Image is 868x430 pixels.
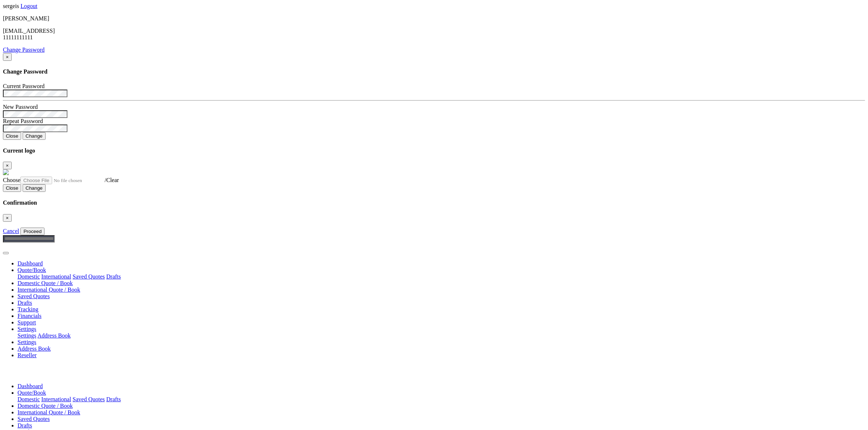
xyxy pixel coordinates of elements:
[3,104,38,110] label: New Password
[3,53,12,61] button: Close
[17,319,36,326] a: Support
[17,396,865,403] div: Quote/Book
[3,228,19,234] a: Cancel
[3,15,865,22] p: [PERSON_NAME]
[17,352,36,358] a: Reseller
[41,396,71,402] a: International
[17,403,73,409] a: Domestic Quote / Book
[23,132,46,140] button: Change
[3,132,21,140] button: Close
[3,47,44,53] a: Change Password
[17,409,80,415] a: International Quote / Book
[17,346,51,352] a: Address Book
[17,390,46,396] a: Quote/Book
[41,273,71,280] a: International
[106,177,119,183] a: Clear
[3,83,44,89] label: Current Password
[3,3,19,9] span: sergeis
[17,273,865,280] div: Quote/Book
[6,163,9,168] span: ×
[3,214,12,222] button: Close
[38,332,71,339] a: Address Book
[17,273,40,280] a: Domestic
[3,28,865,41] p: [EMAIL_ADDRESS] 11111111111
[3,169,9,175] img: GetCustomerLogo
[17,416,50,422] a: Saved Quotes
[17,306,38,312] a: Tracking
[73,396,105,402] a: Saved Quotes
[17,422,32,429] a: Drafts
[73,273,105,280] a: Saved Quotes
[6,54,9,60] span: ×
[3,184,21,192] button: Close
[3,177,105,183] a: Choose
[3,147,865,154] h4: Current logo
[20,3,37,9] a: Logout
[17,300,32,306] a: Drafts
[17,293,50,299] a: Saved Quotes
[23,184,46,192] button: Change
[17,383,43,389] a: Dashboard
[106,273,121,280] a: Drafts
[17,260,43,267] a: Dashboard
[17,287,80,293] a: International Quote / Book
[3,118,43,124] label: Repeat Password
[17,267,46,273] a: Quote/Book
[3,162,12,169] button: Close
[17,339,36,345] a: Settings
[17,313,42,319] a: Financials
[3,252,9,254] button: Toggle navigation
[3,68,865,75] h4: Change Password
[17,396,40,402] a: Domestic
[17,326,36,332] a: Settings
[17,332,865,339] div: Quote/Book
[3,177,865,184] div: /
[17,280,73,286] a: Domestic Quote / Book
[3,200,865,206] h4: Confirmation
[20,228,44,235] button: Proceed
[17,332,36,339] a: Settings
[106,396,121,402] a: Drafts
